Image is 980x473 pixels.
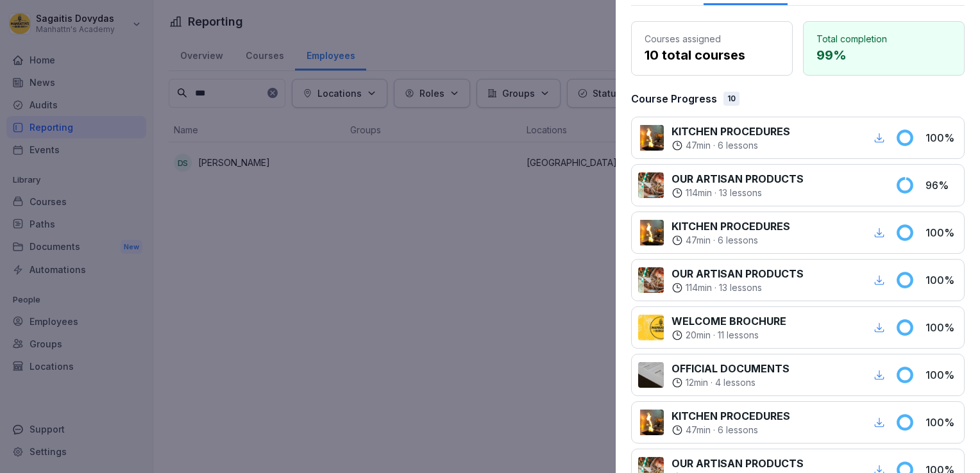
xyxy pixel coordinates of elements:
[718,234,758,247] p: 6 lessons
[672,361,790,376] p: OFFICIAL DOCUMENTS
[925,320,958,335] p: 100 %
[719,281,762,294] p: 13 lessons
[672,219,790,234] p: KITCHEN PROCEDURES
[925,178,958,193] p: 96 %
[686,376,708,389] p: 12 min
[672,424,790,436] div: ·
[686,139,711,152] p: 47 min
[723,92,739,106] div: 10
[718,139,758,152] p: 6 lessons
[816,46,951,65] p: 99 %
[672,266,804,281] p: OUR ARTISAN PRODUCTS
[672,187,804,199] div: ·
[672,329,786,342] div: ·
[925,225,958,240] p: 100 %
[645,46,779,65] p: 10 total courses
[672,281,804,294] div: ·
[718,424,758,436] p: 6 lessons
[686,281,712,294] p: 114 min
[718,329,759,342] p: 11 lessons
[686,187,712,199] p: 114 min
[672,124,790,139] p: KITCHEN PROCEDURES
[672,234,790,247] div: ·
[645,32,779,46] p: Courses assigned
[719,187,762,199] p: 13 lessons
[686,234,711,247] p: 47 min
[816,32,951,46] p: Total completion
[925,130,958,145] p: 100 %
[715,376,756,389] p: 4 lessons
[672,313,786,329] p: WELCOME BROCHURE
[686,424,711,436] p: 47 min
[672,171,804,187] p: OUR ARTISAN PRODUCTS
[672,408,790,424] p: KITCHEN PROCEDURES
[672,456,804,471] p: OUR ARTISAN PRODUCTS
[631,91,717,106] p: Course Progress
[925,272,958,288] p: 100 %
[925,367,958,383] p: 100 %
[925,415,958,430] p: 100 %
[672,139,790,152] div: ·
[672,376,790,389] div: ·
[686,329,711,342] p: 20 min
